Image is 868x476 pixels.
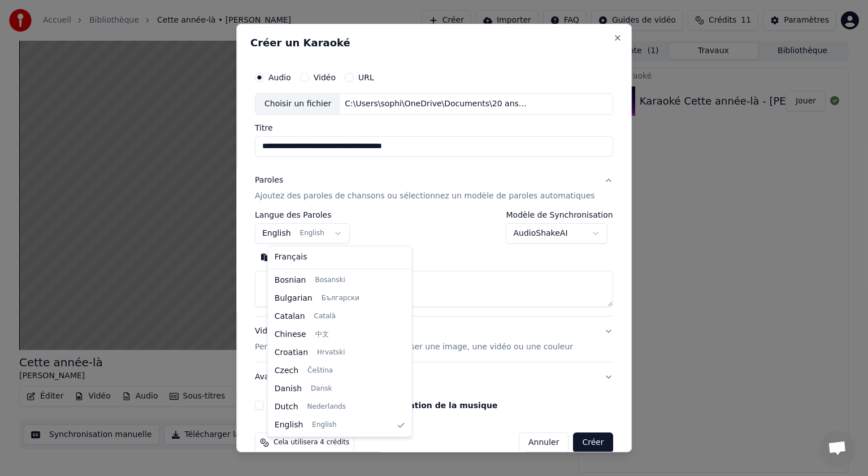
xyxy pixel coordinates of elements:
[312,421,336,430] span: English
[317,348,345,357] span: Hrvatski
[275,329,306,340] span: Chinese
[307,403,346,412] span: Nederlands
[315,330,329,339] span: 中文
[275,293,313,304] span: Bulgarian
[275,419,303,431] span: English
[275,347,308,358] span: Croatian
[307,366,333,375] span: Čeština
[275,252,307,263] span: Français
[322,294,359,303] span: Български
[311,384,332,393] span: Dansk
[275,311,305,322] span: Catalan
[315,276,345,285] span: Bosanski
[275,275,306,286] span: Bosnian
[314,312,336,321] span: Català
[275,365,298,377] span: Czech
[275,401,298,413] span: Dutch
[275,383,302,395] span: Danish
